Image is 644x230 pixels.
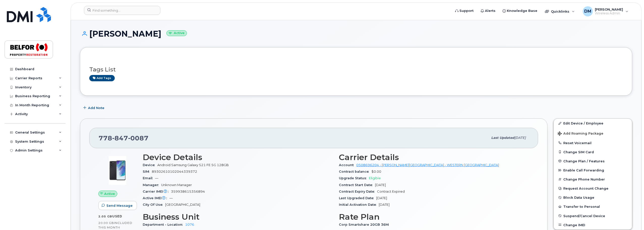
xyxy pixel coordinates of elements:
[563,214,605,218] span: Suspend/Cancel Device
[554,211,632,220] button: Suspend/Cancel Device
[339,190,377,193] span: Contract Expiry Date
[554,128,632,138] button: Add Roaming Package
[554,147,632,157] button: Change SIM Card
[143,163,157,167] span: Device
[563,168,604,172] span: Enable Call Forwarding
[89,75,115,81] a: Add tags
[143,196,169,200] span: Active IMEI
[80,103,109,112] button: Add Note
[377,190,405,193] span: Contract Expired
[161,183,192,187] span: Unknown Manager
[155,176,158,180] span: —
[491,136,514,140] span: Last updated
[143,153,333,162] h3: Device Details
[563,159,605,163] span: Change Plan / Features
[356,163,499,167] a: 0508696204 - [PERSON_NAME][GEOGRAPHIC_DATA] - WESTERN [GEOGRAPHIC_DATA]
[554,138,632,147] button: Reset Voicemail
[339,183,375,187] span: Contract Start Date
[554,202,632,211] button: Transfer to Personal
[514,136,526,140] span: [DATE]
[143,212,333,221] h3: Business Unit
[171,190,205,193] span: 359938615356894
[166,30,187,36] small: Active
[185,223,194,226] a: 1076
[339,196,376,200] span: Last Upgraded Date
[143,190,171,193] span: Carrier IMEI
[554,157,632,166] button: Change Plan / Features
[112,134,128,142] span: 847
[98,215,112,218] span: 2.05 GB
[98,201,137,210] button: Send Message
[165,203,200,207] span: [GEOGRAPHIC_DATA]
[339,203,379,207] span: Initial Activation Date
[554,220,632,229] button: Change IMEI
[554,193,632,202] button: Block Data Usage
[104,191,115,196] span: Active
[112,214,122,218] span: used
[379,203,390,207] span: [DATE]
[102,155,133,186] img: image20231002-3703462-abbrul.jpeg
[80,29,632,38] h1: [PERSON_NAME]
[128,134,149,142] span: 0087
[339,163,356,167] span: Account
[99,134,149,142] span: 778
[143,203,165,207] span: City Of Use
[554,175,632,184] button: Change Phone Number
[371,170,381,173] span: $0.00
[98,221,132,229] span: included this month
[152,170,197,173] span: 89302610102044339372
[143,183,161,187] span: Manager
[554,119,632,128] a: Edit Device / Employee
[554,166,632,175] button: Enable Call Forwarding
[339,170,371,173] span: Contract balance
[143,223,185,226] span: Department - Location
[339,212,529,221] h3: Rate Plan
[143,176,155,180] span: Email
[369,176,381,180] span: Eligible
[375,183,386,187] span: [DATE]
[339,153,529,162] h3: Carrier Details
[88,106,104,110] span: Add Note
[106,203,133,208] span: Send Message
[339,176,369,180] span: Upgrade Status
[98,221,114,225] span: 20.00 GB
[339,223,391,226] span: Corp Smartshare 20GB 36M
[376,196,387,200] span: [DATE]
[157,163,229,167] span: Android Samsung Galaxy S21 FE 5G 128GB
[143,170,152,173] span: SIM
[558,132,603,136] span: Add Roaming Package
[89,66,623,73] h3: Tags List
[554,184,632,193] button: Request Account Change
[169,196,173,200] span: —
